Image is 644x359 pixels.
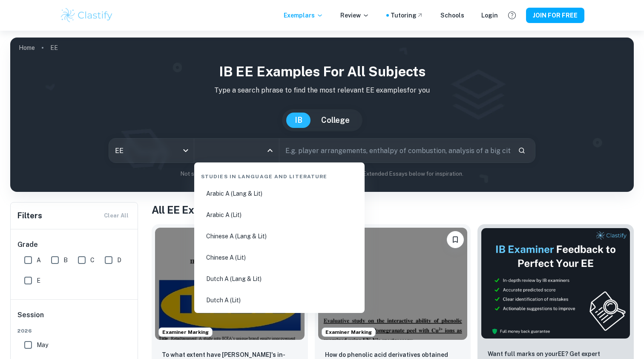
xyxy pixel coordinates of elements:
[90,255,95,265] span: C
[198,290,361,310] li: Dutch A (Lit)
[264,145,276,156] button: Close
[322,328,375,336] span: Examiner Marking
[17,210,42,222] h6: Filters
[198,269,361,289] li: Dutch A (Lang & Lit)
[284,11,323,20] p: Exemplars
[515,143,529,158] button: Search
[198,205,361,225] li: Arabic A (Lit)
[526,8,584,23] button: JOIN FOR FREE
[279,139,511,162] input: E.g. player arrangements, enthalpy of combustion, analysis of a big city...
[340,11,369,20] p: Review
[17,327,132,335] span: 2026
[10,38,634,192] img: profile cover
[152,202,634,217] h1: All EE Examples
[391,11,423,20] a: Tutoring
[17,170,627,178] p: Not sure what to search for? You can always look through our example Extended Essays below for in...
[37,255,41,265] span: A
[481,228,630,339] img: Thumbnail
[505,8,519,23] button: Help and Feedback
[37,340,48,350] span: May
[63,255,68,265] span: B
[19,42,35,54] a: Home
[318,228,468,340] img: Chemistry EE example thumbnail: How do phenolic acid derivatives obtaine
[198,226,361,246] li: Chinese A (Lang & Lit)
[198,184,361,203] li: Arabic A (Lang & Lit)
[313,113,358,128] button: College
[17,310,132,327] h6: Session
[17,61,627,82] h1: IB EE examples for all subjects
[159,328,212,336] span: Examiner Marking
[198,248,361,267] li: Chinese A (Lit)
[109,139,194,162] div: EE
[447,231,464,248] button: Please log in to bookmark exemplars
[155,228,305,340] img: Business and Management EE example thumbnail: To what extent have IKEA's in-store reta
[286,113,311,128] button: IB
[17,240,132,250] h6: Grade
[440,11,464,20] a: Schools
[17,85,627,96] p: Type a search phrase to find the most relevant EE examples for you
[198,166,361,184] div: Studies in Language and Literature
[37,276,40,285] span: E
[481,11,498,20] a: Login
[50,43,58,52] p: EE
[117,255,121,265] span: D
[60,7,114,24] img: Clastify logo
